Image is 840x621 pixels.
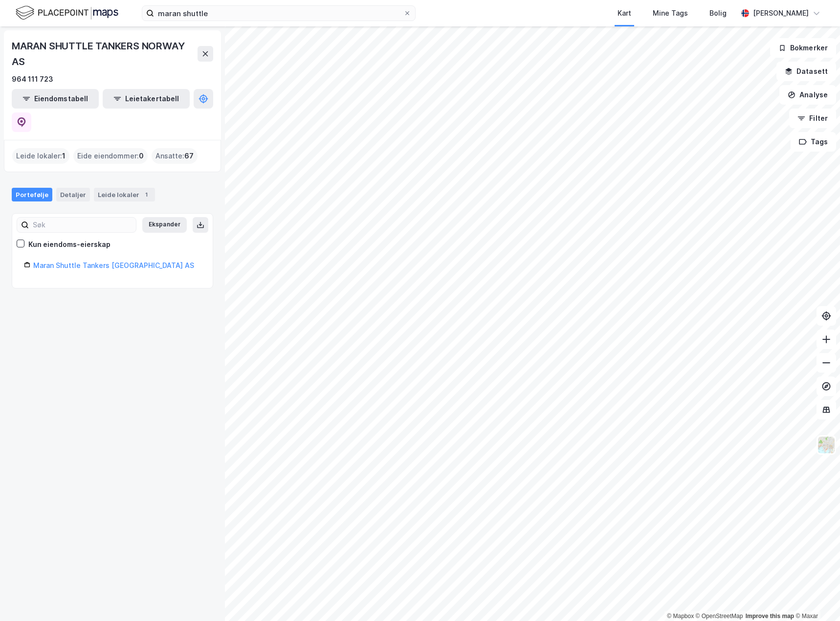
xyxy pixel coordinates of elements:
[696,613,743,620] a: OpenStreetMap
[789,109,836,128] button: Filter
[791,132,836,152] button: Tags
[12,38,198,69] div: MARAN SHUTTLE TANKERS NORWAY AS
[791,574,840,621] iframe: Chat Widget
[73,148,148,164] div: Eide eiendommer :
[62,150,66,162] span: 1
[12,73,53,85] div: 964 111 723
[817,436,836,454] img: Z
[709,7,727,19] div: Bolig
[667,613,694,620] a: Mapbox
[776,62,836,81] button: Datasett
[142,217,187,233] button: Ekspander
[770,38,836,58] button: Bokmerker
[746,613,794,620] a: Improve this map
[791,574,840,621] div: Kontrollprogram for chat
[152,148,198,164] div: Ansatte :
[139,150,144,162] span: 0
[779,85,836,105] button: Analyse
[141,190,151,200] div: 1
[94,188,155,201] div: Leide lokaler
[56,188,90,201] div: Detaljer
[653,7,688,19] div: Mine Tags
[16,4,118,22] img: logo.f888ab2527a4732fd821a326f86c7f29.svg
[29,218,136,232] input: Søk
[33,261,194,269] a: Maran Shuttle Tankers [GEOGRAPHIC_DATA] AS
[28,239,111,250] div: Kun eiendoms-eierskap
[184,150,194,162] span: 67
[753,7,809,19] div: [PERSON_NAME]
[12,89,99,109] button: Eiendomstabell
[618,7,631,19] div: Kart
[154,6,403,21] input: Søk på adresse, matrikkel, gårdeiere, leietakere eller personer
[103,89,190,109] button: Leietakertabell
[12,148,69,164] div: Leide lokaler :
[12,188,52,201] div: Portefølje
